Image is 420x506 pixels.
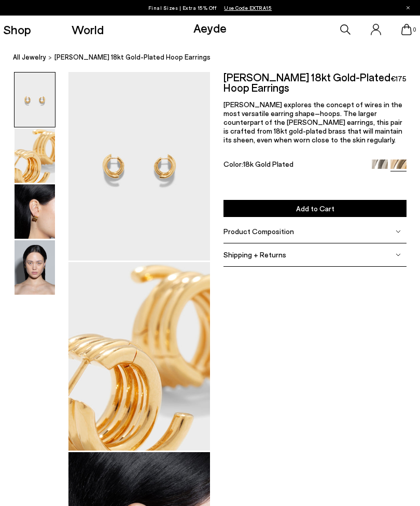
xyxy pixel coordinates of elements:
[401,24,412,35] a: 0
[223,100,402,144] span: [PERSON_NAME] explores the concept of wires in the most versatile earring shape–hoops. The larger...
[396,252,401,257] img: svg%3E
[296,204,334,213] span: Add to Cart
[224,5,272,11] span: Navigate to /collections/ss25-final-sizes
[13,52,46,63] a: All Jewelry
[72,23,104,36] a: World
[223,227,294,236] span: Product Composition
[223,160,366,171] div: Color:
[15,128,55,183] img: Dillon 18kt Gold-Plated Hoop Earrings - Image 2
[15,184,55,239] img: Dillon 18kt Gold-Plated Hoop Earrings - Image 3
[15,240,55,295] img: Dillon 18kt Gold-Plated Hoop Earrings - Image 4
[243,160,293,168] span: 18k Gold Plated
[412,27,417,33] span: 0
[390,74,407,84] span: €175
[3,23,31,36] a: Shop
[223,72,390,93] h2: [PERSON_NAME] 18kt Gold-Plated Hoop Earrings
[15,73,55,127] img: Dillon 18kt Gold-Plated Hoop Earrings - Image 1
[223,250,286,259] span: Shipping + Returns
[13,44,420,72] nav: breadcrumb
[396,229,401,234] img: svg%3E
[193,20,227,35] a: Aeyde
[148,3,272,13] p: Final Sizes | Extra 15% Off
[223,200,407,217] button: Add to Cart
[54,52,211,63] span: [PERSON_NAME] 18kt Gold-Plated Hoop Earrings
